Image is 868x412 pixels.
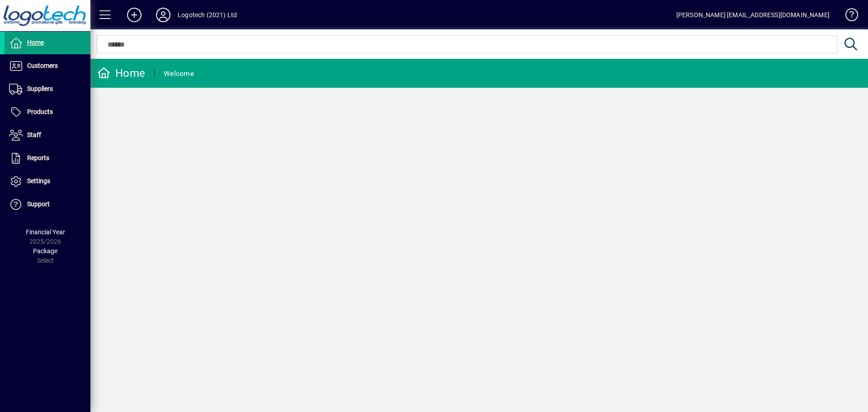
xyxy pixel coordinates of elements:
[5,55,90,77] a: Customers
[27,154,49,161] span: Reports
[33,247,57,255] span: Package
[5,147,90,170] a: Reports
[5,78,90,100] a: Suppliers
[26,228,65,236] span: Financial Year
[178,8,237,22] div: Logotech (2021) Ltd
[149,7,178,23] button: Profile
[97,66,145,81] div: Home
[5,193,90,216] a: Support
[839,2,857,31] a: Knowledge Base
[164,66,194,81] div: Welcome
[27,131,41,138] span: Staff
[27,108,53,115] span: Products
[120,7,149,23] button: Add
[5,170,90,193] a: Settings
[27,177,50,185] span: Settings
[27,200,50,208] span: Support
[27,39,44,46] span: Home
[27,85,53,92] span: Suppliers
[27,62,58,69] span: Customers
[5,124,90,147] a: Staff
[5,101,90,123] a: Products
[676,8,830,22] div: [PERSON_NAME] [EMAIL_ADDRESS][DOMAIN_NAME]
